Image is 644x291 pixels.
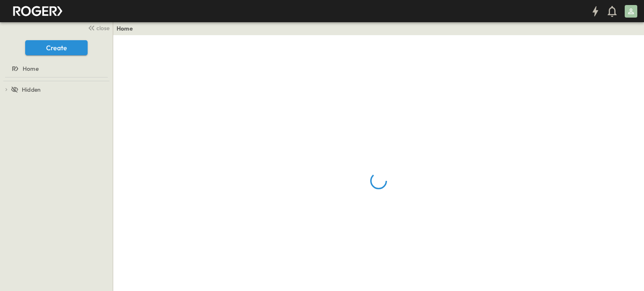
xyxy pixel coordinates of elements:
a: Home [117,24,133,33]
button: Create [25,40,88,55]
a: Home [2,63,109,75]
button: close [84,22,111,33]
span: close [96,24,109,32]
span: Home [23,64,39,73]
span: Hidden [22,85,41,94]
nav: breadcrumbs [117,24,138,33]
